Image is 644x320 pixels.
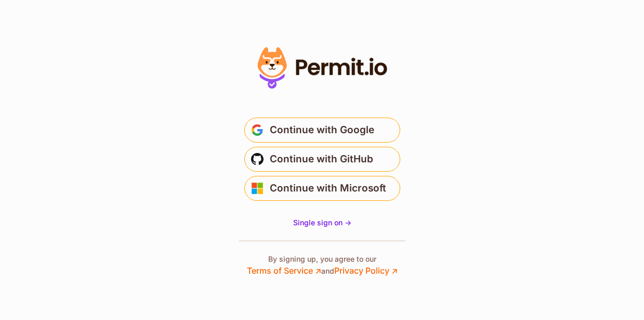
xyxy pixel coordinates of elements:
[244,147,400,172] button: Continue with GitHub
[244,176,400,201] button: Continue with Microsoft
[244,118,400,143] button: Continue with Google
[334,265,398,276] a: Privacy Policy ↗
[293,217,351,228] a: Single sign on ->
[247,265,321,276] a: Terms of Service ↗
[270,151,373,168] span: Continue with GitHub
[270,180,386,197] span: Continue with Microsoft
[293,218,351,227] span: Single sign on ->
[247,254,398,277] p: By signing up, you agree to our and
[270,122,374,138] span: Continue with Google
